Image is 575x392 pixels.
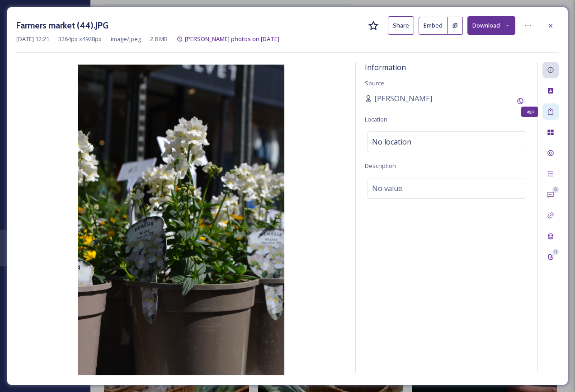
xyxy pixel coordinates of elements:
[372,136,411,147] span: No location
[365,162,396,170] span: Description
[372,183,404,194] span: No value.
[521,107,538,117] div: Tags
[16,35,49,43] span: [DATE] 12:21
[419,17,448,35] button: Embed
[365,62,406,72] span: Information
[16,19,108,32] h3: Farmers market (44).JPG
[185,35,279,43] span: [PERSON_NAME] photos on [DATE]
[365,79,384,87] span: Source
[111,35,141,43] span: image/jpeg
[16,65,346,375] img: Farmers%20market%20%2844%29.JPG
[388,16,414,35] button: Share
[365,115,387,123] span: Location
[467,16,515,35] button: Download
[552,249,559,255] div: 0
[58,35,102,43] span: 3264 px x 4928 px
[552,187,559,193] div: 0
[374,93,432,104] span: [PERSON_NAME]
[150,35,168,43] span: 2.8 MB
